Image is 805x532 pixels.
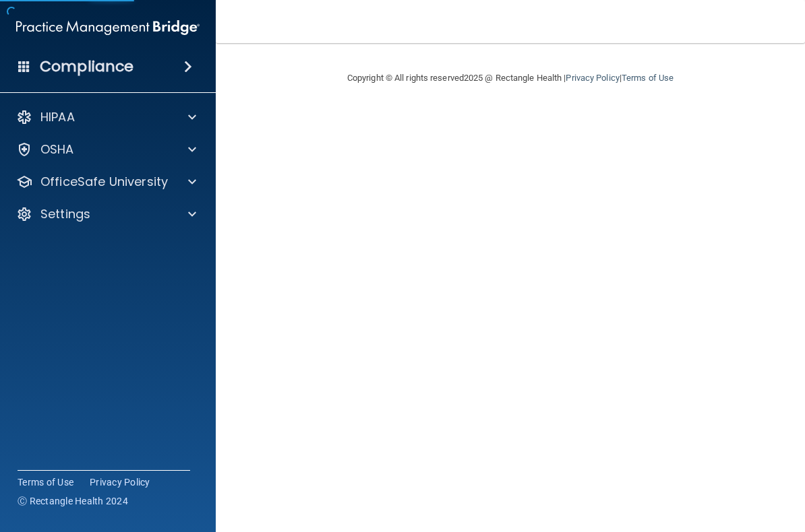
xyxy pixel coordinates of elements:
[264,57,756,100] div: Copyright © All rights reserved 2025 @ Rectangle Health | |
[40,141,74,158] p: OSHA
[16,14,200,41] img: PMB logo
[18,494,128,508] span: Ⓒ Rectangle Health 2024
[16,174,196,190] a: OfficeSafe University
[566,73,619,83] a: Privacy Policy
[40,57,133,76] h4: Compliance
[40,109,75,125] p: HIPAA
[16,141,196,158] a: OSHA
[40,174,168,190] p: OfficeSafe University
[622,73,674,83] a: Terms of Use
[18,475,73,489] a: Terms of Use
[90,475,150,489] a: Privacy Policy
[16,109,196,125] a: HIPAA
[16,206,196,222] a: Settings
[40,206,90,222] p: Settings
